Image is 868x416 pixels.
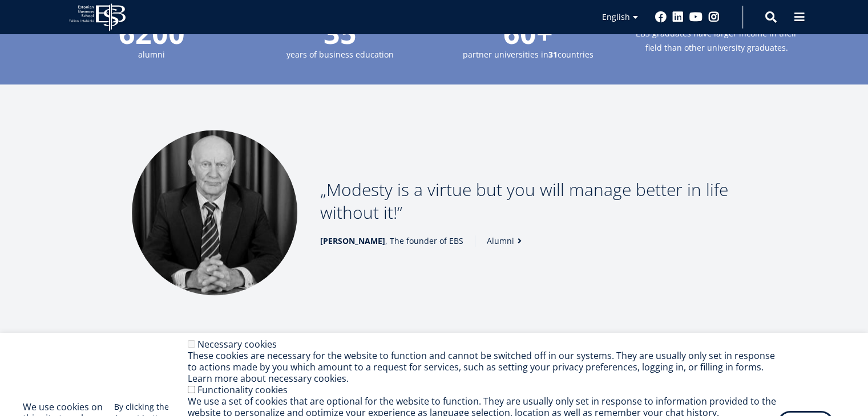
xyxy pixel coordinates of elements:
a: Instagram [708,11,720,23]
span: , The founder of EBS [320,235,463,247]
a: Linkedin [672,11,684,23]
strong: [PERSON_NAME] [320,235,385,246]
a: Facebook [655,11,667,23]
p: Modesty is a virtue but you will manage better in life without it! [320,178,737,224]
small: EBS graduates have larger income in their field than other university graduates. [634,26,800,55]
small: alumni [69,47,235,62]
strong: 31 [548,49,558,60]
small: years of business education [257,47,423,62]
img: Madis Habakuk [132,130,297,295]
a: Youtube [689,11,703,23]
label: Functionality cookies [197,384,288,396]
small: partner universities in countries [446,47,611,62]
a: Alumni [487,235,526,247]
div: These cookies are necessary for the website to function and cannot be switched off in our systems... [188,350,777,384]
label: Necessary cookies [197,338,277,350]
